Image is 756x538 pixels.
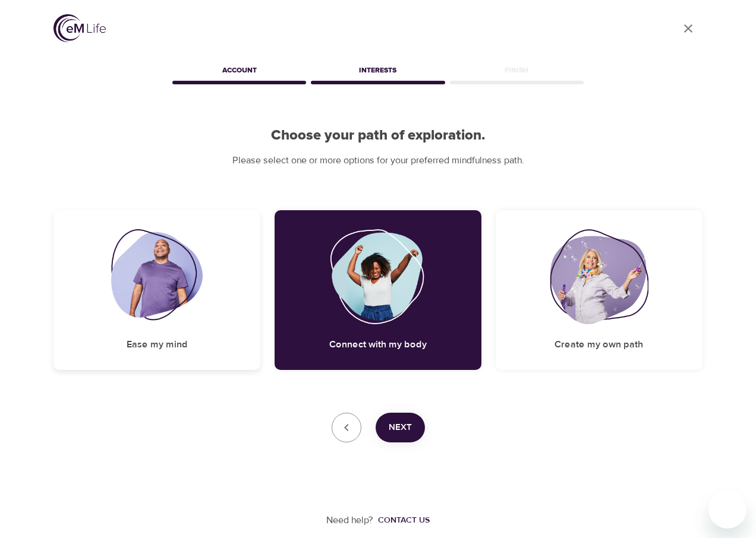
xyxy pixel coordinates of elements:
[53,210,260,370] div: Ease my mindEase my mind
[378,514,430,526] div: Contact us
[550,229,648,324] img: Create my own path
[111,229,203,324] img: Ease my mind
[389,420,412,435] span: Next
[708,490,746,528] iframe: Button to launch messaging window
[329,338,427,351] h5: Connect with my body
[496,210,703,370] div: Create my own pathCreate my own path
[555,338,643,351] h5: Create my own path
[53,127,703,144] h2: Choose your path of exploration.
[53,14,106,42] img: logo
[53,154,703,167] p: Please select one or more options for your preferred mindfulness path.
[376,413,425,442] button: Next
[326,514,373,527] p: Need help?
[373,514,430,526] a: Contact us
[127,338,188,351] h5: Ease my mind
[674,14,703,43] a: close
[330,229,426,324] img: Connect with my body
[275,210,481,370] div: Connect with my bodyConnect with my body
